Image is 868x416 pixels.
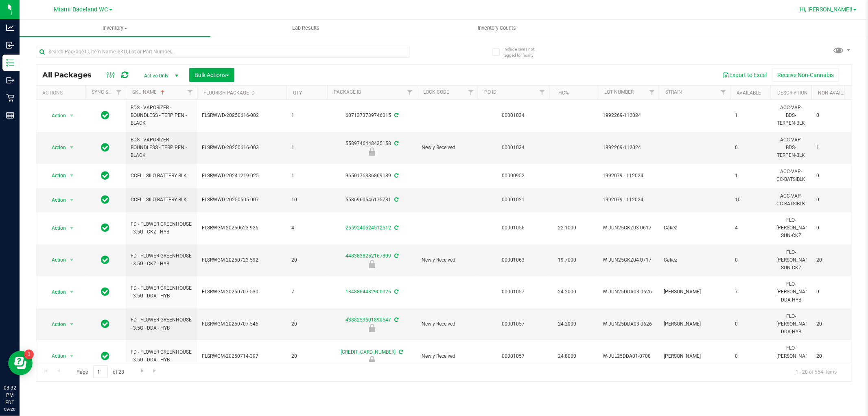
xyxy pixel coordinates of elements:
[502,173,525,178] a: 00000952
[735,224,766,232] span: 4
[816,112,847,119] span: 0
[502,197,525,202] a: 00001021
[554,254,580,266] span: 19.7000
[422,352,473,360] span: Newly Received
[202,288,282,296] span: FLSRWGM-20250707-530
[393,141,398,146] span: Sync from Compliance System
[664,288,725,296] span: [PERSON_NAME]
[136,365,148,376] a: Go to the next page
[816,144,847,152] span: 1
[326,196,418,204] div: 5586960546175781
[554,286,580,298] span: 24.2000
[291,112,322,119] span: 1
[202,352,282,360] span: FLSRWGM-20250714-397
[101,110,110,121] span: In Sync
[603,224,654,232] span: W-JUN25CKZ03-0617
[664,256,725,264] span: Cakez
[502,145,525,150] a: 00001034
[398,349,403,355] span: Sync from Compliance System
[776,280,807,305] div: FLO-[PERSON_NAME]-DDA-HYB
[326,356,418,364] div: Newly Received
[422,256,473,264] span: Newly Received
[149,365,161,376] a: Go to the last page
[70,365,131,378] span: Page of 28
[291,172,322,180] span: 1
[816,256,847,264] span: 20
[502,353,525,359] a: 00001057
[735,144,766,152] span: 0
[603,352,654,360] span: W-JUL25DDA01-0708
[735,172,766,180] span: 1
[20,24,210,32] span: Inventory
[92,89,123,95] a: Sync Status
[603,112,654,119] span: 1992269-112024
[334,89,361,95] a: Package ID
[326,260,418,268] div: Newly Received
[67,222,77,234] span: select
[341,349,396,355] a: [CREDIT_CARD_NUMBER]
[326,147,418,156] div: Newly Received
[131,252,192,268] span: FD - FLOWER GREENHOUSE - 3.5G - CKZ - HYB
[101,170,110,181] span: In Sync
[189,68,234,82] button: Bulk Actions
[735,112,766,119] span: 1
[423,89,449,95] a: Lock Code
[555,90,569,96] a: THC%
[776,248,807,273] div: FLO-[PERSON_NAME]-SUN-CKZ
[36,46,409,58] input: Search Package ID, Item Name, SKU, Lot or Part Number...
[131,172,192,180] span: CCELL SILO BATTERY BLK
[816,352,847,360] span: 20
[131,284,192,300] span: FD - FLOWER GREENHOUSE - 3.5G - DDA - HYB
[210,20,401,37] a: Lab Results
[776,343,807,369] div: FLO-[PERSON_NAME]-DDA-HYB
[24,350,34,359] iframe: Resource center unread badge
[131,196,192,204] span: CCELL SILO BATTERY BLK
[101,318,110,330] span: In Sync
[6,41,14,49] inline-svg: Inbound
[393,253,398,259] span: Sync from Compliance System
[6,24,14,32] inline-svg: Analytics
[20,20,210,37] a: Inventory
[326,172,418,180] div: 9650176336869139
[664,352,725,360] span: [PERSON_NAME]
[44,110,66,121] span: Action
[816,288,847,296] span: 0
[816,224,847,232] span: 0
[281,24,330,32] span: Lab Results
[776,135,807,161] div: ACC-VAP-BDS-TERPEN-BLK
[554,318,580,330] span: 24.2000
[6,76,14,84] inline-svg: Outbound
[4,384,16,406] p: 08:32 PM EDT
[664,224,725,232] span: Cakez
[67,194,77,206] span: select
[467,24,527,32] span: Inventory Counts
[202,196,282,204] span: FLSRWWD-20250505-007
[464,86,478,99] a: Filter
[8,351,33,375] iframe: Resource center
[502,112,525,118] a: 00001034
[101,286,110,297] span: In Sync
[345,253,391,259] a: 4483838252167809
[6,111,14,119] inline-svg: Reports
[67,319,77,330] span: select
[44,254,66,266] span: Action
[67,350,77,362] span: select
[291,256,322,264] span: 20
[554,350,580,362] span: 24.8000
[131,104,192,128] span: BDS - VAPORIZER - BOUNDLESS - TERP PEN - BLACK
[93,365,108,378] input: 1
[502,289,525,295] a: 00001057
[202,256,282,264] span: FLSRWGM-20250723-592
[603,144,654,152] span: 1992269-112024
[67,142,77,153] span: select
[291,352,322,360] span: 20
[67,254,77,266] span: select
[603,172,654,180] span: 1992079 - 112024
[502,257,525,263] a: 00001063
[603,320,654,328] span: W-JUN25DDA03-0626
[44,194,66,206] span: Action
[401,20,592,37] a: Inventory Counts
[44,222,66,234] span: Action
[44,170,66,181] span: Action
